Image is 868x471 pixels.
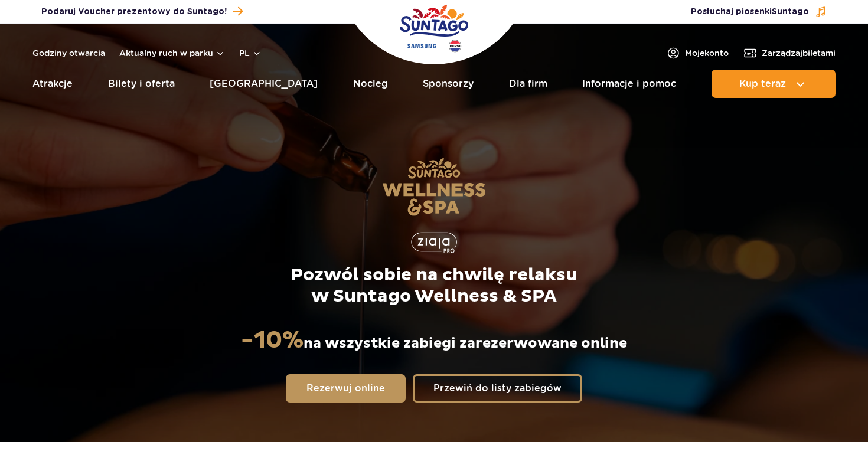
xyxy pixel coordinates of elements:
[743,46,836,60] a: Zarządzajbiletami
[423,70,474,98] a: Sponsorzy
[762,47,836,59] span: Zarządzaj biletami
[353,70,388,98] a: Nocleg
[210,70,318,98] a: [GEOGRAPHIC_DATA]
[32,70,73,98] a: Atrakcje
[306,384,385,393] span: Rezerwuj online
[685,47,729,59] span: Moje konto
[108,70,175,98] a: Bilety i oferta
[382,158,486,216] img: Suntago Wellness & SPA
[41,4,243,19] a: Podaruj Voucher prezentowy do Suntago!
[241,326,304,355] strong: -10%
[666,46,729,60] a: Mojekonto
[712,70,836,98] button: Kup teraz
[691,6,827,18] button: Posłuchaj piosenkiSuntago
[286,374,406,403] a: Rezerwuj online
[433,384,562,393] span: Przewiń do listy zabiegów
[32,47,105,59] a: Godziny otwarcia
[691,6,809,18] span: Posłuchaj piosenki
[413,374,582,403] a: Przewiń do listy zabiegów
[239,47,262,59] button: pl
[241,264,628,307] p: Pozwól sobie na chwilę relaksu w Suntago Wellness & SPA
[119,48,225,58] button: Aktualny ruch w parku
[41,6,227,18] span: Podaruj Voucher prezentowy do Suntago!
[582,70,676,98] a: Informacje i pomoc
[509,70,547,98] a: Dla firm
[739,78,786,89] span: Kup teraz
[772,8,809,16] span: Suntago
[241,326,627,355] p: na wszystkie zabiegi zarezerwowane online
